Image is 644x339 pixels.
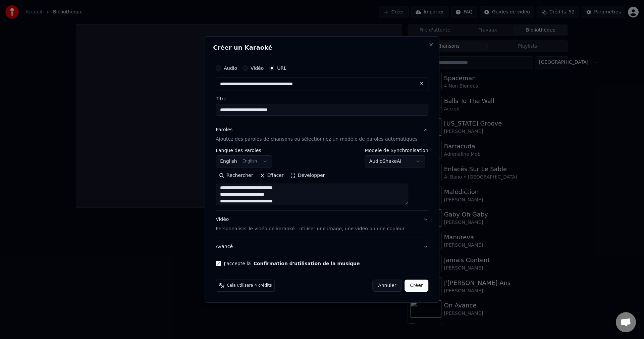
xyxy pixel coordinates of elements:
div: Paroles [216,127,232,133]
button: Créer [405,280,428,292]
button: J'accepte la [254,261,360,266]
h2: Créer un Karaoké [213,45,431,51]
p: Ajoutez des paroles de chansons ou sélectionnez un modèle de paroles automatiques [216,136,418,143]
div: ParolesAjoutez des paroles de chansons ou sélectionnez un modèle de paroles automatiques [216,148,428,210]
button: Annuler [372,280,402,292]
div: Vidéo [216,216,405,232]
label: J'accepte la [224,261,360,266]
button: ParolesAjoutez des paroles de chansons ou sélectionnez un modèle de paroles automatiques [216,121,428,148]
button: VidéoPersonnaliser le vidéo de karaoké : utiliser une image, une vidéo ou une couleur [216,211,428,238]
button: Effacer [256,170,287,181]
label: URL [277,66,286,70]
label: Titre [216,96,428,101]
label: Audio [224,66,237,70]
button: Développer [287,170,328,181]
label: Modèle de Synchronisation [365,148,428,153]
p: Personnaliser le vidéo de karaoké : utiliser une image, une vidéo ou une couleur [216,226,405,232]
button: Rechercher [216,170,256,181]
label: Vidéo [251,66,264,70]
button: Avancé [216,238,428,255]
label: Langue des Paroles [216,148,272,153]
span: Cela utilisera 4 crédits [227,283,272,288]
